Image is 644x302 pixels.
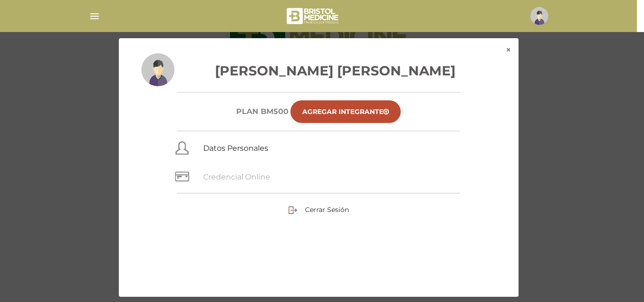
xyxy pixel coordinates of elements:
[288,205,349,214] a: Cerrar Sesión
[285,5,341,27] img: bristol-medicine-blanco.png
[89,10,100,22] img: Cober_menu-lines-white.svg
[288,205,297,215] img: sign-out.png
[290,100,401,123] a: Agregar Integrante
[498,38,519,62] button: ×
[203,172,270,181] a: Credencial Online
[141,53,174,86] img: profile-placeholder.svg
[141,61,496,81] h3: [PERSON_NAME] [PERSON_NAME]
[236,107,289,116] h6: Plan BM500
[530,7,548,25] img: profile-placeholder.svg
[203,144,268,153] a: Datos Personales
[305,205,349,214] span: Cerrar Sesión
